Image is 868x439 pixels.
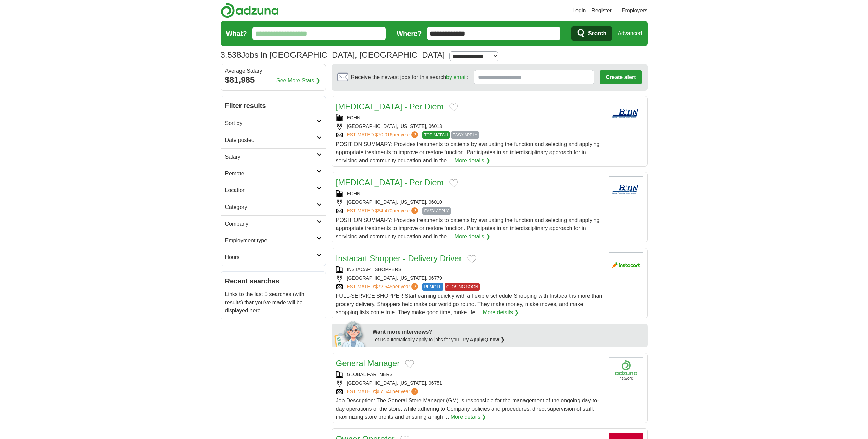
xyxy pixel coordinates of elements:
h2: Recent searches [225,276,322,286]
a: Date posted [221,132,326,148]
img: Adzuna logo [221,3,279,18]
span: Receive the newest jobs for this search : [351,73,468,81]
a: More details ❯ [483,308,519,317]
a: General Manager [336,359,400,368]
h2: Category [225,203,316,211]
span: POSITION SUMMARY: Provides treatments to patients by evaluating the function and selecting and ap... [336,141,600,163]
a: Salary [221,148,326,165]
div: [GEOGRAPHIC_DATA], [US_STATE], 06013 [336,123,604,130]
a: Hours [221,249,326,266]
h2: Location [225,186,316,195]
img: Global Partners logo [609,357,643,383]
a: Advanced [618,27,642,40]
a: Employment type [221,232,326,249]
span: EASY APPLY [451,131,479,139]
a: Instacart Shopper - Delivery Driver [336,254,462,263]
a: ESTIMATED:$72,545per year? [347,283,420,291]
img: ECHN logo [609,101,643,126]
a: More details ❯ [454,232,490,241]
a: More details ❯ [454,157,490,165]
div: [GEOGRAPHIC_DATA], [US_STATE], 06010 [336,199,604,206]
button: Add to favorite jobs [405,360,414,368]
span: $72,545 [375,284,392,289]
a: Location [221,182,326,199]
h2: Remote [225,170,316,178]
a: Category [221,199,326,215]
a: by email [446,74,467,80]
button: Search [571,26,612,41]
a: ESTIMATED:$70,016per year? [347,131,420,139]
label: What? [226,28,247,39]
div: [GEOGRAPHIC_DATA], [US_STATE], 06751 [336,380,604,387]
span: Search [588,27,606,40]
a: Login [572,6,586,15]
label: Where? [397,28,422,39]
button: Add to favorite jobs [449,179,458,187]
h2: Company [225,220,316,228]
span: 3,538 [221,49,241,61]
a: ESTIMATED:$67,546per year? [347,388,420,395]
a: Remote [221,165,326,182]
div: Want more interviews? [373,328,644,336]
a: Try ApplyIQ now ❯ [462,337,505,342]
span: TOP MATCH [422,131,449,139]
span: FULL-SERVICE SHOPPER Start earning quickly with a flexible schedule Shopping with Instacart is mo... [336,293,603,315]
img: apply-iq-scientist.png [334,320,367,347]
span: REMOTE [422,283,443,291]
button: Add to favorite jobs [467,255,476,263]
span: CLOSING SOON [445,283,480,291]
img: Instacart logo [609,252,643,278]
a: Register [591,6,612,15]
span: ? [411,131,418,138]
button: Add to favorite jobs [449,103,458,111]
img: ECHN logo [609,176,643,202]
a: ESTIMATED:$84,470per year? [347,207,420,215]
a: ECHN [347,191,361,196]
span: ? [411,283,418,290]
h2: Employment type [225,237,316,245]
a: Company [221,215,326,232]
a: Employers [622,6,648,15]
a: ECHN [347,115,361,120]
h2: Date posted [225,136,316,144]
a: [MEDICAL_DATA] - Per Diem [336,178,444,187]
a: More details ❯ [451,413,487,421]
div: Let us automatically apply to jobs for you. [373,336,644,343]
span: ? [411,388,418,395]
div: $81,985 [225,74,322,86]
a: INSTACART SHOPPERS [347,267,401,272]
span: Job Description: The General Store Manager (GM) is responsible for the management of the ongoing ... [336,398,599,420]
a: See More Stats ❯ [276,77,320,85]
span: POSITION SUMMARY: Provides treatments to patients by evaluating the function and selecting and ap... [336,217,600,239]
span: $67,546 [375,389,392,394]
p: Links to the last 5 searches (with results) that you've made will be displayed here. [225,290,322,315]
h2: Hours [225,253,316,262]
span: ? [411,207,418,214]
h1: Jobs in [GEOGRAPHIC_DATA], [GEOGRAPHIC_DATA] [221,50,445,59]
span: $84,470 [375,208,392,213]
span: EASY APPLY [422,207,450,215]
h2: Salary [225,153,316,161]
a: GLOBAL PARTNERS [347,372,393,377]
span: $70,016 [375,132,392,137]
button: Create alert [600,70,642,84]
div: Average Salary [225,68,322,74]
h2: Filter results [221,96,326,115]
a: Sort by [221,115,326,132]
h2: Sort by [225,119,316,128]
div: [GEOGRAPHIC_DATA], [US_STATE], 06779 [336,275,604,282]
a: [MEDICAL_DATA] - Per Diem [336,102,444,111]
